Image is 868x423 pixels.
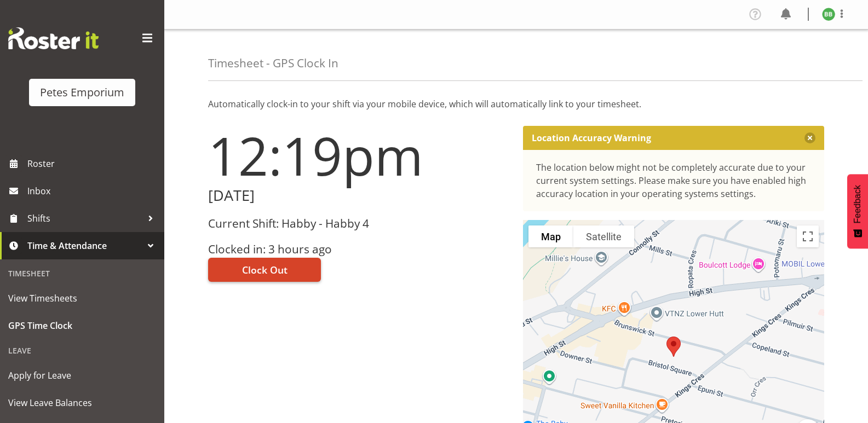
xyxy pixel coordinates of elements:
span: Clock Out [242,263,288,277]
button: Clock Out [208,258,321,282]
span: Time & Attendance [27,237,142,254]
h3: Clocked in: 3 hours ago [208,243,510,256]
img: Rosterit website logo [8,27,99,49]
span: Roster [27,155,159,172]
div: Leave [3,339,162,362]
span: View Timesheets [8,290,156,306]
img: beena-bist9974.jpg [822,8,835,21]
a: Apply for Leave [3,362,162,389]
button: Feedback - Show survey [847,174,868,248]
span: Shifts [27,210,142,227]
button: Toggle fullscreen view [797,225,819,247]
a: View Leave Balances [3,389,162,416]
h4: Timesheet - GPS Clock In [208,57,338,69]
span: Inbox [27,183,159,199]
a: GPS Time Clock [3,312,162,339]
div: Timesheet [3,262,162,285]
div: The location below might not be completely accurate due to your current system settings. Please m... [536,161,812,200]
h1: 12:19pm [208,126,510,185]
span: GPS Time Clock [8,317,156,334]
span: View Leave Balances [8,395,156,411]
button: Close message [804,132,815,143]
h2: [DATE] [208,187,510,204]
h3: Current Shift: Habby - Habby 4 [208,217,510,230]
button: Show satellite imagery [573,225,634,247]
p: Automatically clock-in to your shift via your mobile device, which will automatically link to you... [208,97,824,111]
p: Location Accuracy Warning [532,132,651,143]
span: Feedback [853,185,863,223]
a: View Timesheets [3,285,162,312]
button: Show street map [528,225,573,247]
div: Petes Emporium [40,84,124,101]
span: Apply for Leave [8,367,156,384]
